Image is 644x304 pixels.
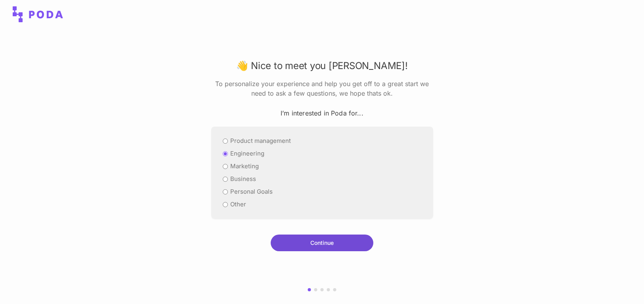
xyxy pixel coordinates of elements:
[230,200,246,209] label: Other
[211,79,433,98] p: To personalize your experience and help you get off to a great start we need to ask a few questio...
[230,174,256,184] label: Business
[271,235,373,251] button: Continue
[211,109,433,117] h3: I’m interested in Poda for...
[236,60,251,71] span: wave
[230,187,273,196] label: Personal Goals
[230,149,264,158] label: Engineering
[230,136,291,146] label: Product management
[211,59,433,73] h2: Nice to meet you [PERSON_NAME]!
[230,162,259,171] label: Marketing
